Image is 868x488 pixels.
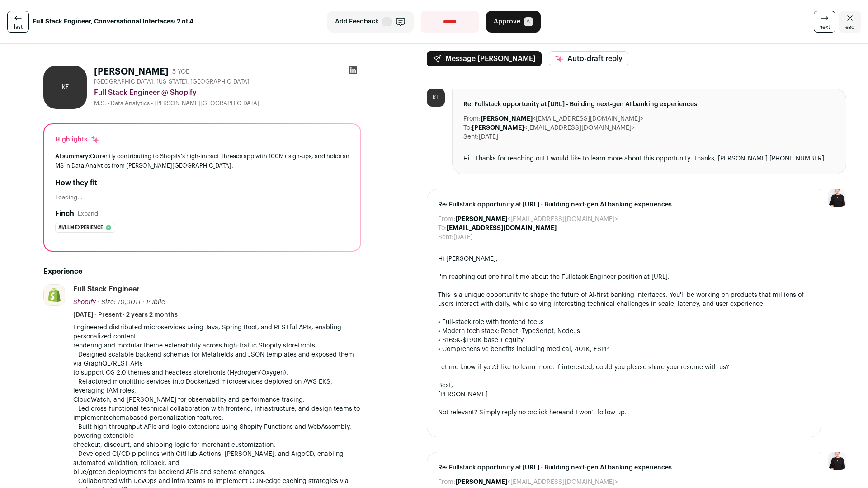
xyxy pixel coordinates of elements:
dd: [DATE] [453,233,473,242]
h2: How they fit [55,178,349,188]
div: • Comprehensive benefits including medical, 401K, ESPP [438,345,810,354]
button: Auto-draft reply [549,51,628,66]
button: Add Feedback F [327,11,414,33]
span: Re: Fullstack opportunity at [URL] - Building next-gen AI banking experiences [438,200,810,209]
dd: <[EMAIL_ADDRESS][DOMAIN_NAME]> [455,215,618,224]
button: Approve A [486,11,541,33]
span: Re: Fullstack opportunity at [URL] - Building next-gen AI banking experiences [438,463,810,472]
div: Hi , Thanks for reaching out I would like to learn more about this opportunity. Thanks, [PERSON_N... [463,154,835,163]
dt: To: [463,123,472,132]
dt: From: [463,114,481,123]
div: Let me know if you'd like to learn more. If interested, could you please share your resume with us? [438,363,810,372]
button: Expand [78,210,98,217]
b: [PERSON_NAME] [455,216,507,222]
div: KE [43,66,87,109]
span: Re: Fullstack opportunity at [URL] - Building next-gen AI banking experiences [463,100,835,109]
strong: Full Stack Engineer, Conversational Interfaces: 2 of 4 [33,17,193,26]
span: F [382,17,392,26]
dd: <[EMAIL_ADDRESS][DOMAIN_NAME]> [472,123,635,132]
span: Ai/llm experience [58,223,103,232]
div: Best, [438,381,810,390]
span: [GEOGRAPHIC_DATA], [US_STATE], [GEOGRAPHIC_DATA] [94,78,250,85]
div: Full Stack Engineer @ Shopify [94,87,361,98]
b: [PERSON_NAME] [455,479,507,485]
div: • $165K-$190K base + equity [438,336,810,345]
div: M.S. - Data Analytics - [PERSON_NAME][GEOGRAPHIC_DATA] [94,100,361,107]
dt: From: [438,478,455,487]
div: • Full-stack role with frontend focus [438,318,810,327]
a: last [7,11,29,33]
span: [DATE] - Present · 2 years 2 months [73,310,178,319]
a: next [814,11,835,33]
span: Approve [494,17,520,26]
div: I'm reaching out one final time about the Fullstack Engineer position at [URL]. [438,272,810,282]
a: click here [533,409,562,416]
div: Loading... [55,194,349,201]
div: KE [427,89,445,107]
span: Add Feedback [335,17,379,26]
div: Full Stack Engineer [73,284,140,294]
button: Message [PERSON_NAME] [427,51,542,66]
span: · [143,298,145,307]
div: [PERSON_NAME] [438,390,810,399]
span: esc [845,23,854,31]
dt: From: [438,215,455,224]
div: This is a unique opportunity to shape the future of AI-first banking interfaces. You'll be workin... [438,291,810,309]
h2: Finch [55,208,74,219]
dd: <[EMAIL_ADDRESS][DOMAIN_NAME]> [481,114,643,123]
dd: [DATE] [479,132,498,141]
img: 9240684-medium_jpg [828,189,846,207]
span: last [14,23,23,31]
span: AI summary: [55,153,90,159]
dd: <[EMAIL_ADDRESS][DOMAIN_NAME]> [455,478,618,487]
span: next [819,23,830,31]
div: Highlights [55,135,100,144]
img: 908a76468840a4dfc8746c8c087f40441f7c1c570a9f1a0353e74fd141327dba.jpg [44,285,65,305]
b: [PERSON_NAME] [481,116,533,122]
dt: Sent: [438,233,453,242]
img: 9240684-medium_jpg [828,452,846,470]
b: [EMAIL_ADDRESS][DOMAIN_NAME] [447,225,557,231]
span: Public [146,299,165,305]
div: Hi [PERSON_NAME], [438,254,810,263]
b: [PERSON_NAME] [472,125,524,131]
span: · Size: 10,001+ [98,299,141,305]
div: Currently contributing to Shopify's high-impact Threads app with 100M+ sign-ups, and holds an MS ... [55,151,349,170]
a: Close [839,11,861,33]
div: Not relevant? Simply reply no or and I won’t follow up. [438,408,810,417]
div: • Modern tech stack: React, TypeScript, Node.js [438,327,810,336]
span: Shopify [73,299,96,305]
span: A [524,17,533,26]
h1: [PERSON_NAME] [94,66,169,78]
dt: Sent: [463,132,479,141]
div: 5 YOE [172,67,189,76]
dt: To: [438,224,447,233]
h2: Experience [43,266,361,277]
